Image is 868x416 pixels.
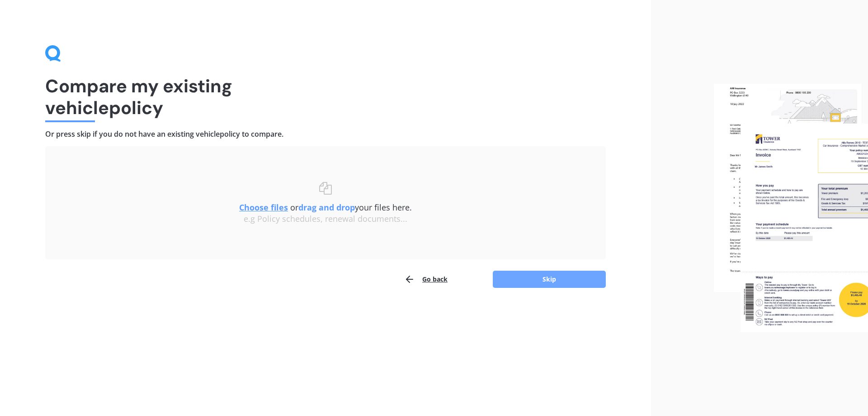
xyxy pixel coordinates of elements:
button: Go back [404,270,448,288]
div: e.g Policy schedules, renewal documents... [63,214,588,224]
b: drag and drop [298,202,355,213]
u: Choose files [239,202,288,213]
span: or your files here. [239,202,412,213]
h4: Or press skip if you do not have an existing vehicle policy to compare. [45,129,606,139]
h1: Compare my existing vehicle policy [45,75,606,119]
img: files.webp [714,84,868,333]
button: Skip [493,271,606,288]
